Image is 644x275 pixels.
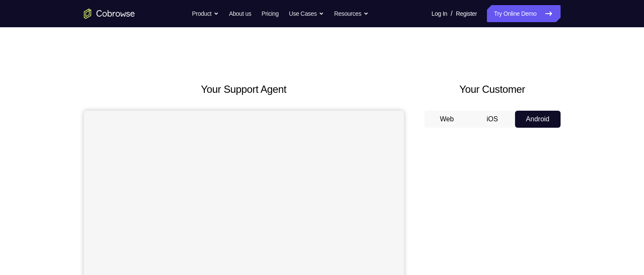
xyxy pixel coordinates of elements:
button: Use Cases [289,5,324,22]
a: Go to the home page [84,9,135,19]
a: Register [456,5,477,22]
a: Pricing [261,5,278,22]
h2: Your Support Agent [84,82,404,97]
h2: Your Customer [424,82,561,97]
button: iOS [469,111,515,128]
button: Android [515,111,561,128]
a: Log In [432,5,447,22]
span: / [451,9,452,19]
button: Web [424,111,470,128]
a: About us [229,5,251,22]
button: Product [192,5,219,22]
a: Try Online Demo [487,5,560,22]
button: Resources [334,5,369,22]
